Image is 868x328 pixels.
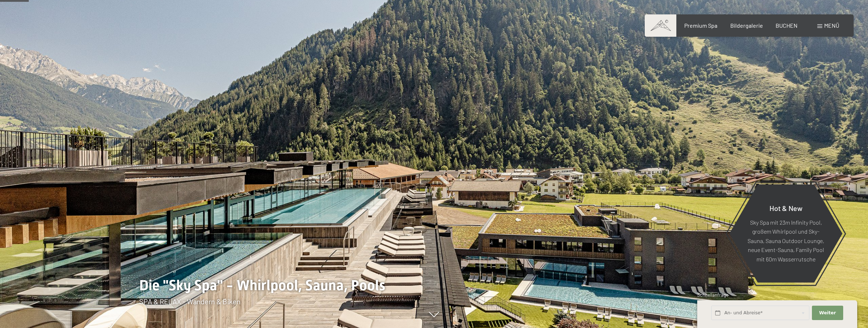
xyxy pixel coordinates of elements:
[697,292,728,298] span: Schnellanfrage
[747,217,825,264] p: Sky Spa mit 23m Infinity Pool, großem Whirlpool und Sky-Sauna, Sauna Outdoor Lounge, neue Event-S...
[819,310,836,316] span: Weiter
[769,203,803,212] span: Hot & New
[776,22,798,29] a: BUCHEN
[729,184,843,283] a: Hot & New Sky Spa mit 23m Infinity Pool, großem Whirlpool und Sky-Sauna, Sauna Outdoor Lounge, ne...
[730,22,763,29] a: Bildergalerie
[684,22,717,29] a: Premium Spa
[824,22,839,29] span: Menü
[812,306,843,320] button: Weiter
